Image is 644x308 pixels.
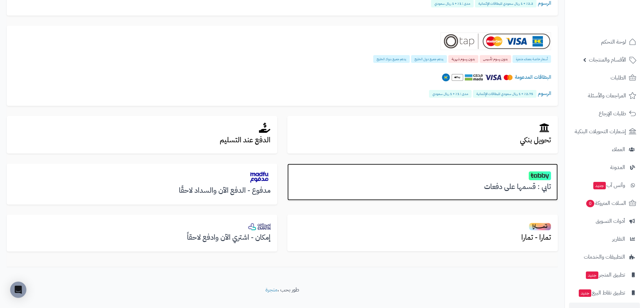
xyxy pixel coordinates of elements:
span: إشعارات التحويلات البنكية [575,127,626,136]
span: الطلبات [611,73,626,82]
h3: مدفوع - الدفع الآن والسداد لاحقًا [14,187,270,194]
span: جديد [586,271,598,279]
span: المدونة [610,163,625,172]
img: Tap [440,32,551,50]
a: تمارا - تمارا [287,215,558,251]
span: بدون رسوم شهرية [448,55,478,63]
a: العملاء [569,141,640,158]
h3: تابي : قسمها على دفعات [294,183,551,191]
h3: الدفع عند التسليم [14,136,270,144]
span: طلبات الإرجاع [599,109,626,118]
span: مدى : 1٪ + 1 ريال سعودي [429,90,472,98]
a: Tap أسعار خاصة بعملاء متجرة بدون رسوم تأسيس بدون رسوم شهرية يدعم جميع دول الخليج يدعم جميع بنوك ا... [7,26,558,105]
span: الأقسام والمنتجات [589,55,626,65]
a: تابي : قسمها على دفعات [287,164,558,200]
img: tabby.png [529,171,551,180]
span: السلات المتروكة [586,198,626,208]
span: الرسوم [538,90,551,97]
a: وآتس آبجديد [569,177,640,193]
div: Open Intercom Messenger [10,282,26,298]
h3: تمارا - تمارا [294,234,551,241]
a: متجرة [265,286,278,294]
a: لوحة التحكم [569,34,640,50]
span: 0 [586,200,594,207]
span: البطاقات المدعومة [515,73,551,81]
span: جديد [593,182,606,189]
span: جديد [579,289,591,297]
span: بدون رسوم تأسيس [480,55,511,63]
a: تحويل بنكي [287,116,558,154]
span: تطبيق المتجر [585,270,625,280]
a: أدوات التسويق [569,213,640,229]
span: المراجعات والأسئلة [588,91,626,100]
span: تطبيق نقاط البيع [578,288,625,298]
h3: تحويل بنكي [294,136,551,144]
a: الدفع عند التسليم [7,116,277,154]
span: يدعم جميع دول الخليج [411,55,447,63]
a: السلات المتروكة0 [569,195,640,211]
a: تطبيق نقاط البيعجديد [569,285,640,301]
span: التقارير [612,234,625,244]
a: طلبات الإرجاع [569,105,640,122]
a: التقارير [569,231,640,247]
span: أسعار خاصة بعملاء متجرة [512,55,551,63]
span: وآتس آب [593,181,625,190]
a: الطلبات [569,70,640,86]
a: المراجعات والأسئلة [569,88,640,104]
span: التطبيقات والخدمات [584,252,625,262]
a: إشعارات التحويلات البنكية [569,123,640,140]
span: العملاء [612,145,625,154]
span: يدعم جميع بنوك الخليج [373,55,410,63]
img: emkan_bnpl.png [248,223,270,230]
img: madfu.png [248,170,270,184]
img: tamarapay.png [529,222,551,231]
a: المدونة [569,159,640,175]
span: لوحة التحكم [601,37,626,47]
span: أدوات التسويق [596,216,625,226]
a: تطبيق المتجرجديد [569,267,640,283]
span: 2.75٪ + 1 ريال سعودي للبطاقات الإئتمانية [473,90,536,98]
h3: إمكان - اشتري الآن وادفع لاحقاً [14,234,270,241]
a: التطبيقات والخدمات [569,249,640,265]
